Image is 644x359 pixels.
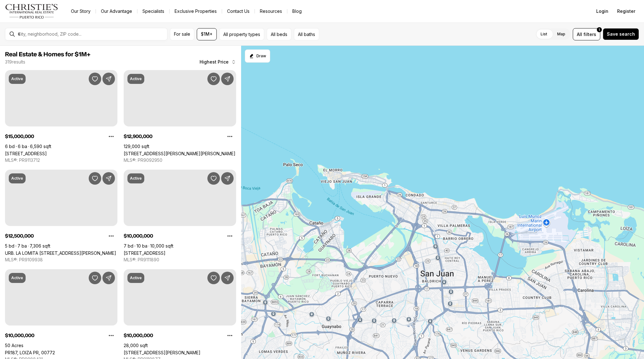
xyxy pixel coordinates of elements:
button: Register [613,5,639,18]
button: Save Property: PR187 [89,272,101,284]
button: $1M+ [197,28,217,40]
span: Highest Price [200,59,229,64]
span: filters [583,31,596,38]
span: Login [596,9,608,14]
a: Our Story [66,7,96,16]
p: Active [11,275,23,280]
button: Save Property: 602 BARBOSA AVE [207,73,220,85]
button: Save search [603,28,639,40]
button: Login [592,5,612,18]
label: Map [552,28,570,40]
a: PR187, LOIZA PR, 00772 [5,350,55,355]
p: 319 results [5,59,25,64]
a: 20 AMAPOLA ST, CAROLINA PR, 00979 [5,151,47,156]
span: All [577,31,582,38]
a: Blog [287,7,307,16]
button: All property types [219,28,264,40]
button: All beds [267,28,291,40]
a: Our Advantage [96,7,137,16]
button: Save Property: URB. LA LOMITA CALLE VISTA LINDA [89,172,101,185]
img: logo [5,4,58,19]
p: Active [130,275,142,280]
span: For sale [174,32,190,37]
span: 1 [599,27,600,32]
button: Property options [224,329,236,342]
a: 602 BARBOSA AVE, SAN JUAN PR, 00926 [124,151,235,156]
span: $1M+ [201,32,213,37]
span: Save search [607,32,635,37]
button: Property options [105,329,117,342]
span: Register [617,9,635,14]
span: Real Estate & Homes for $1M+ [5,51,91,58]
p: Active [130,76,142,81]
a: 9 CASTANA ST, GUAYNABO PR, 00968 [124,250,166,256]
button: Allfilters1 [573,28,600,40]
button: Property options [105,130,117,143]
button: All baths [294,28,319,40]
button: Property options [224,230,236,242]
a: URB. LA LOMITA CALLE VISTA LINDA, GUAYNABO PR, 00969 [5,250,116,256]
p: Active [130,176,142,181]
button: Start drawing [245,49,270,63]
label: List [536,28,552,40]
button: Save Property: 20 AMAPOLA ST [89,73,101,85]
a: Resources [255,7,287,16]
button: Property options [224,130,236,143]
p: Active [11,76,23,81]
a: Exclusive Properties [170,7,222,16]
button: Save Property: 9 CASTANA ST [207,172,220,185]
button: Save Property: 609 CONDADO AVENUE [207,272,220,284]
p: Active [11,176,23,181]
button: Contact Us [222,7,255,16]
button: Property options [105,230,117,242]
a: Specialists [137,7,169,16]
button: For sale [170,28,194,40]
button: Highest Price [196,56,240,68]
a: 609 CONDADO AVENUE, SAN JUAN PR, 00907 [124,350,201,355]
